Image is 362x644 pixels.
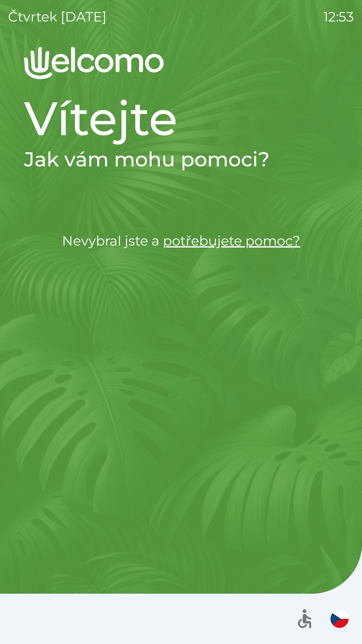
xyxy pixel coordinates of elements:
p: 12:53 [323,7,354,27]
a: potřebujete pomoc? [163,232,300,249]
h2: Jak vám mohu pomoci? [24,147,338,172]
p: Nevybral jste a [24,231,338,251]
h1: Vítejte [24,90,338,147]
p: čtvrtek [DATE] [8,7,107,27]
img: Logo [24,47,338,79]
img: cs flag [330,610,349,628]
